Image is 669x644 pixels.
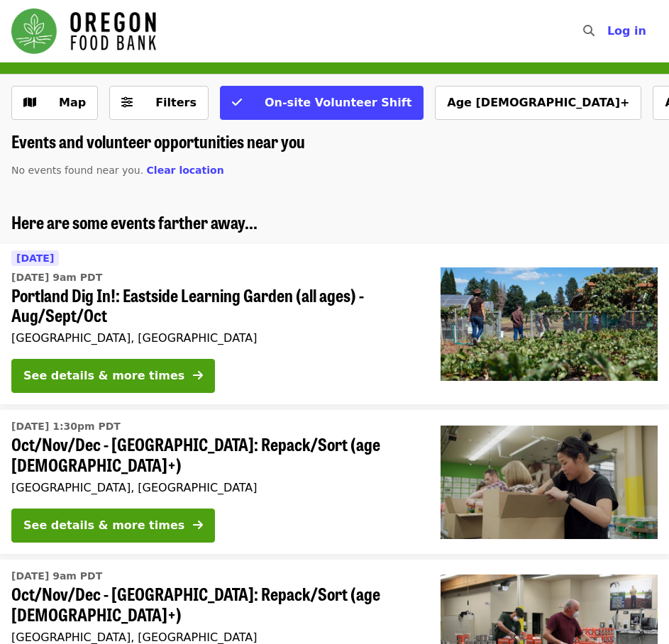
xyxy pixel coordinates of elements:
button: On-site Volunteer Shift [220,86,424,120]
div: [GEOGRAPHIC_DATA], [GEOGRAPHIC_DATA] [11,481,418,494]
div: See details & more times [23,517,184,534]
div: [GEOGRAPHIC_DATA], [GEOGRAPHIC_DATA] [11,631,418,644]
span: Map [59,96,86,109]
button: Show map view [11,86,98,120]
span: Portland Dig In!: Eastside Learning Garden (all ages) - Aug/Sept/Oct [11,285,418,326]
i: arrow-right icon [193,369,203,382]
span: [DATE] [16,252,54,264]
button: Log in [596,17,658,45]
img: Oregon Food Bank - Home [11,9,156,54]
button: See details & more times [11,359,215,393]
i: check icon [232,96,242,109]
time: [DATE] 9am PDT [11,569,102,584]
span: Oct/Nov/Dec - [GEOGRAPHIC_DATA]: Repack/Sort (age [DEMOGRAPHIC_DATA]+) [11,434,418,475]
time: [DATE] 9am PDT [11,270,102,285]
img: Portland Dig In!: Eastside Learning Garden (all ages) - Aug/Sept/Oct organized by Oregon Food Bank [441,267,658,381]
span: Filters [155,96,197,109]
button: Filters (0 selected) [109,86,209,120]
div: [GEOGRAPHIC_DATA], [GEOGRAPHIC_DATA] [11,331,418,345]
span: Events and volunteer opportunities near you [11,128,305,153]
span: Log in [607,24,646,38]
span: Clear location [147,165,224,176]
span: On-site Volunteer Shift [265,96,411,109]
img: Oct/Nov/Dec - Portland: Repack/Sort (age 8+) organized by Oregon Food Bank [441,426,658,539]
span: Oct/Nov/Dec - [GEOGRAPHIC_DATA]: Repack/Sort (age [DEMOGRAPHIC_DATA]+) [11,584,418,625]
div: See details & more times [23,367,184,384]
i: map icon [23,96,36,109]
button: Age [DEMOGRAPHIC_DATA]+ [435,86,641,120]
button: See details & more times [11,509,215,543]
i: arrow-right icon [193,518,203,532]
button: Clear location [147,163,224,178]
time: [DATE] 1:30pm PDT [11,419,121,434]
i: search icon [583,24,595,38]
i: sliders-h icon [121,96,133,109]
span: Here are some events farther away... [11,209,258,234]
span: No events found near you. [11,165,143,176]
input: Search [603,14,614,48]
